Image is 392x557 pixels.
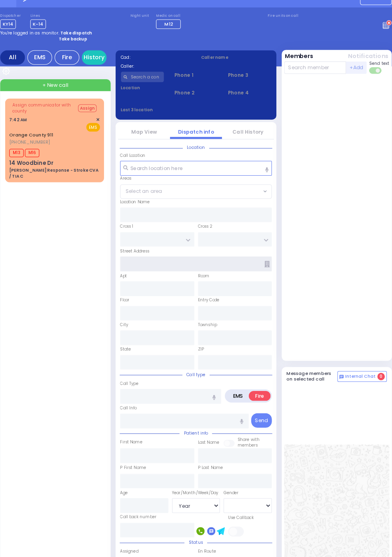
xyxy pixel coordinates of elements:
span: Select an area [128,196,163,203]
span: members [236,443,256,448]
label: Assigned [122,546,140,551]
div: Fire [59,62,83,76]
label: Caller: [123,75,191,81]
label: Floor [122,302,131,308]
a: Map View [133,138,158,145]
label: Lines [35,27,50,32]
button: Members [282,64,310,72]
strong: Take backup [63,48,90,54]
span: + New call [47,93,72,100]
input: Search member [282,73,342,85]
span: Phone 3 [227,83,269,90]
label: City [122,326,130,332]
label: Location Name [122,207,151,212]
button: ky68 [355,2,386,18]
label: Call Type [122,383,140,389]
label: Location [123,96,165,102]
span: Phone 1 [175,83,217,90]
button: Send [250,415,270,429]
label: Apt [122,278,129,284]
div: [PERSON_NAME] Response - Stroke CVA / TIA C [15,176,103,188]
span: 7:42 AM [15,127,32,133]
span: KY14 [6,32,21,42]
label: P First Name [122,465,148,470]
label: P Last Name [198,465,222,470]
label: Night unit [132,27,150,32]
label: Cross 1 [122,230,135,236]
span: Send text [364,72,384,78]
label: Caller name [201,66,269,72]
label: Areas [122,184,133,190]
label: EMS [226,393,248,403]
button: Internal Chat 0 [333,374,381,384]
span: K-14 [35,32,50,42]
label: Room [198,278,209,284]
span: Internal Chat [341,376,370,382]
span: ky68 [361,7,374,14]
label: Fire units on call [265,27,295,32]
label: Street Address [122,254,151,260]
span: Patient info [180,431,212,437]
a: History [85,62,109,76]
label: Fire [247,393,268,403]
span: EMS [90,133,103,141]
span: Call type [183,374,209,380]
span: Assign communicator with county [18,112,81,124]
span: Status [185,537,207,543]
div: 14 Woodbine Dr [15,168,58,176]
span: Location [183,154,209,160]
span: Other building occupants [262,267,268,273]
strong: Take dispatch [64,42,95,48]
label: Age [122,489,130,495]
label: Cad: [123,66,191,72]
input: Search location here [122,170,270,184]
button: Assign [82,115,100,122]
span: M12 [166,34,174,40]
span: [PHONE_NUMBER] [15,148,54,154]
label: Use Callback [227,513,252,519]
label: Township [198,326,216,332]
span: M16 [30,158,44,166]
a: Call History [232,138,262,145]
label: Last 3 location [123,117,196,123]
label: ZIP [198,350,204,355]
a: Dispatch info [179,138,214,145]
img: Logo [28,6,81,16]
span: Phone 2 [175,100,217,107]
img: message.svg [270,8,276,14]
span: M13 [15,158,29,166]
button: Notifications [344,64,383,72]
label: Entry Code [198,302,219,308]
label: Turn off text [364,78,377,86]
label: Call back number [122,513,158,518]
div: EMS [32,62,56,76]
label: Gender [223,489,237,495]
label: Last Name [198,440,219,446]
span: Phone 4 [227,100,269,107]
span: ✕ [99,126,103,133]
div: Year/Month/Week/Day [173,489,220,495]
span: You're logged in as monitor. [6,42,63,48]
label: Call Info [122,407,138,413]
h5: Message members on selected call [284,373,334,384]
label: Call Location [122,162,147,167]
label: Cross 2 [198,230,212,236]
label: First Name [122,440,144,445]
label: En Route [198,546,216,551]
img: comment-alt.png [335,377,339,381]
label: Medic on call [157,27,184,32]
label: Dispatcher [6,27,26,32]
a: Orange County 911 [15,141,58,148]
div: All [6,62,30,76]
input: Search a contact [123,83,165,93]
label: State [122,350,133,355]
small: Share with [236,437,258,443]
span: 0 [372,375,379,383]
